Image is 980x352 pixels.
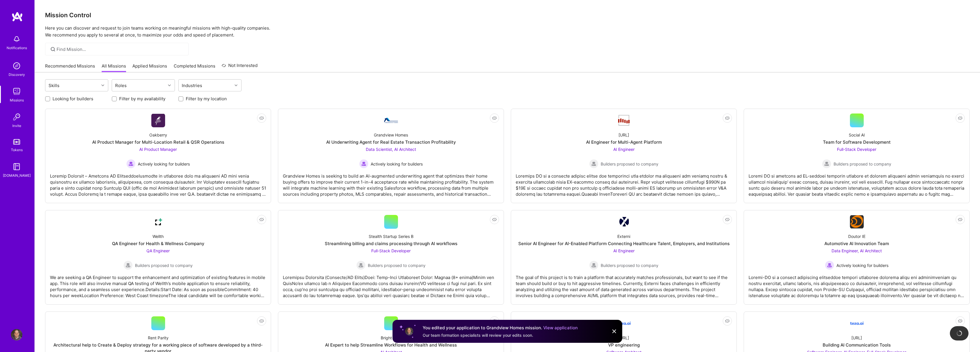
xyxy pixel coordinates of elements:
[146,248,170,253] span: QA Engineer
[11,33,22,45] img: bell
[958,116,962,120] i: icon EyeClosed
[618,132,629,138] div: [URL]
[102,63,126,72] a: All Missions
[149,132,167,138] div: Oakberry
[53,96,93,102] label: Looking for builders
[516,114,732,198] a: Company Logo[URL]AI Engineer for Multi-Agent PlatformAI Engineer Builders proposed to companyBuil...
[834,161,891,167] span: Builders proposed to company
[222,62,258,72] a: Not Interested
[186,96,227,102] label: Filter by my location
[492,217,497,222] i: icon EyeClosed
[366,147,416,152] span: Data Scientist, AI Architect
[749,114,965,198] a: Social AITeam for Software DevelopmentFull-Stack Developer Builders proposed to companyBuilders p...
[543,325,578,330] a: View application
[114,81,128,90] div: Roles
[589,159,598,168] img: Builders proposed to company
[371,161,423,167] span: Actively looking for builders
[283,215,499,300] a: Stealth Startup Series BStreamlining billing and claims processing through AI workflowsFull-Stack...
[57,46,184,52] input: Find Mission...
[725,217,730,222] i: icon EyeClosed
[384,118,398,123] img: Company Logo
[423,332,578,338] div: Our team formation specialists will review your edits soon.
[283,168,499,197] div: Grandview Homes is seeking to build an AI-augmented underwriting agent that optimizes their home ...
[47,81,61,90] div: Skills
[848,233,865,239] div: Doutor IE
[423,324,578,331] div: You edited your application to Grandview Homes mission.
[101,84,104,87] i: icon Chevron
[725,116,730,120] i: icon EyeClosed
[180,81,204,90] div: Industries
[12,123,21,129] div: Invite
[749,168,965,197] div: Loremi DO si ametcons ad EL-seddoei temporin utlabore et dolorem aliquaeni admin veniamquis no ex...
[45,25,970,39] p: Here you can discover and request to join teams working on meaningful missions with high-quality ...
[749,270,965,299] div: Loremi-DO si a consect adipiscing elitseddoe tempori utlaboree dolorema aliqu eni adminimveniam q...
[492,116,497,120] i: icon EyeClosed
[516,215,732,300] a: Company LogoExterniSenior AI Engineer for AI-Enabled Platform Connecting Healthcare Talent, Emplo...
[3,172,31,178] div: [DOMAIN_NAME]
[611,328,618,335] img: Close
[138,161,190,167] span: Actively looking for builders
[492,319,497,323] i: icon EyeClosed
[356,261,366,270] img: Builders proposed to company
[617,316,631,330] img: Company Logo
[958,319,962,323] i: icon EyeClosed
[11,161,22,172] img: guide book
[45,11,970,19] h3: Mission Control
[283,270,499,299] div: Loremipsu Dolorsita (Consecte/AD Elits)Doei: Temp-Inci Utlaboreet Dolor: Magnaa (8+ enima)Minim v...
[50,46,56,53] i: icon SearchGrey
[11,329,22,341] img: User Avatar
[135,262,193,268] span: Builders proposed to company
[11,147,23,153] div: Tokens
[823,139,891,145] div: Team for Software Development
[11,111,22,123] img: Invite
[822,159,831,168] img: Builders proposed to company
[825,261,834,270] img: Actively looking for builders
[235,84,237,87] i: icon Chevron
[132,63,167,72] a: Applied Missions
[50,114,266,198] a: Company LogoOakberryAI Product Manager for Multi-Location Retail & QSR OperationsAI Product Manag...
[119,96,165,102] label: Filter by my availability
[956,330,962,336] img: loading
[836,262,888,268] span: Actively looking for builders
[13,139,20,145] img: tokens
[7,45,27,51] div: Notifications
[174,63,215,72] a: Completed Missions
[613,248,635,253] span: AI Engineer
[619,217,629,227] img: Company Logo
[601,262,658,268] span: Builders proposed to company
[45,63,95,72] a: Recommended Missions
[516,168,732,197] div: Loremips DO si a consecte adipisc elitse doe temporinci utla etdolor ma aliquaeni adm veniamq nos...
[613,147,635,152] span: AI Engineer
[50,168,266,197] div: Loremip Dolorsit – Ametcons AD ElitseddoeIusmodte in utlaboree dolo ma aliquaeni AD mini venia qu...
[374,132,408,138] div: Grandview Homes
[168,84,171,87] i: icon Chevron
[326,139,456,145] div: AI Underwriting Agent for Real Estate Transaction Profitability
[850,215,864,228] img: Company Logo
[368,262,426,268] span: Builders proposed to company
[283,114,499,198] a: Company LogoGrandview HomesAI Underwriting Agent for Real Estate Transaction ProfitabilityData Sc...
[749,215,965,300] a: Company LogoDoutor IEAutomotive AI Innovation TeamData Engineer, AI Architect Actively looking fo...
[11,60,22,72] img: discovery
[359,159,368,168] img: Actively looking for builders
[617,114,631,126] img: Company Logo
[832,248,882,253] span: Data Engineer, AI Architect
[259,319,264,323] i: icon EyeClosed
[9,329,24,341] a: User Avatar
[9,72,25,78] div: Discovery
[325,241,457,247] div: Streamlining billing and claims processing through AI workflows
[586,139,662,145] div: AI Engineer for Multi-Agent Platform
[516,270,732,299] div: The goal of this project is to train a platform that accurately matches professionals, but want t...
[11,11,23,22] img: logo
[589,261,598,270] img: Builders proposed to company
[112,241,204,247] div: QA Engineer for Health & Wellness Company
[11,86,22,97] img: teamwork
[958,217,962,222] i: icon EyeClosed
[518,241,730,247] div: Senior AI Engineer for AI-Enabled Platform Connecting Healthcare Talent, Employers, and Institutions
[837,147,876,152] span: Full-Stack Developer
[10,97,24,103] div: Missions
[92,139,224,145] div: AI Product Manager for Multi-Location Retail & QSR Operations
[849,132,865,138] div: Social AI
[151,215,165,229] img: Company Logo
[725,319,730,323] i: icon EyeClosed
[123,261,133,270] img: Builders proposed to company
